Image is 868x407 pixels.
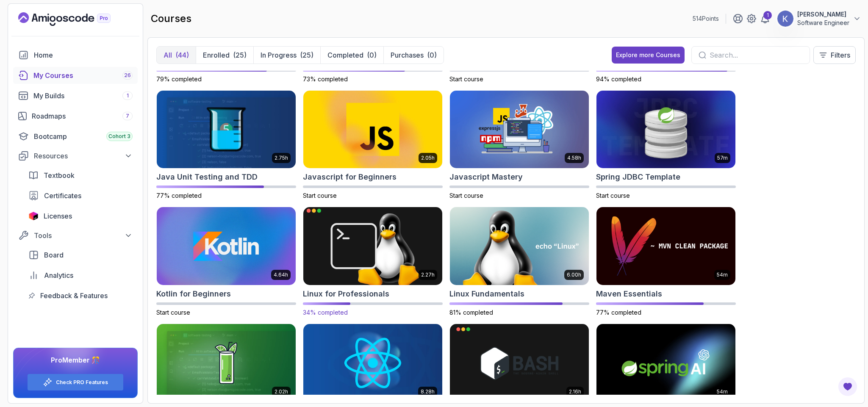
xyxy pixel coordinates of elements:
[596,75,641,83] span: 94% completed
[596,324,735,402] img: Spring AI card
[164,50,172,60] p: All
[261,50,297,60] p: In Progress
[596,309,641,316] span: 77% completed
[300,50,313,60] div: (25)
[567,271,581,278] p: 6.00h
[596,192,630,199] span: Start course
[157,91,296,169] img: Java Unit Testing and TDD card
[33,70,133,80] div: My Courses
[303,91,442,169] img: Javascript for Beginners card
[616,51,680,59] div: Explore more Courses
[777,10,861,27] button: user profile image[PERSON_NAME]Software Engineer
[449,75,483,83] span: Start course
[157,47,196,64] button: All(44)
[13,148,138,163] button: Resources
[124,72,131,79] span: 26
[421,271,435,278] p: 2.27h
[300,205,446,287] img: Linux for Professionals card
[449,171,523,183] h2: Javascript Mastery
[13,47,138,64] a: home
[253,47,320,64] button: In Progress(25)
[23,187,138,204] a: certificates
[34,230,133,241] div: Tools
[32,111,133,121] div: Roadmaps
[450,207,589,285] img: Linux Fundamentals card
[421,155,435,161] p: 2.05h
[596,171,680,183] h2: Spring JDBC Template
[710,50,803,60] input: Search...
[274,271,288,278] p: 4.64h
[303,309,348,316] span: 34% completed
[156,309,190,316] span: Start course
[303,171,397,183] h2: Javascript for Beginners
[797,19,849,27] p: Software Engineer
[175,50,189,60] div: (44)
[449,309,493,316] span: 81% completed
[33,91,133,101] div: My Builds
[320,47,383,64] button: Completed(0)
[449,192,483,199] span: Start course
[34,50,133,60] div: Home
[23,208,138,224] a: licenses
[612,47,685,64] button: Explore more Courses
[126,113,129,119] span: 7
[13,128,138,145] a: bootcamp
[383,47,444,64] button: Purchases(0)
[450,324,589,402] img: Shell Scripting card
[596,288,662,300] h2: Maven Essentials
[157,207,296,285] img: Kotlin for Beginners card
[275,155,288,161] p: 2.75h
[837,377,858,397] button: Open Feedback Button
[56,379,108,386] a: Check PRO Features
[596,207,736,317] a: Maven Essentials card54mMaven Essentials77% completed
[427,50,437,60] div: (0)
[23,246,138,263] a: board
[13,87,138,104] a: builds
[156,171,258,183] h2: Java Unit Testing and TDD
[717,155,728,161] p: 57m
[27,374,124,391] button: Check PRO Features
[44,250,64,260] span: Board
[449,207,589,317] a: Linux Fundamentals card6.00hLinux Fundamentals81% completed
[13,108,138,125] a: roadmaps
[303,324,442,402] img: React JS Developer Guide card
[596,91,735,169] img: Spring JDBC Template card
[127,92,129,99] span: 1
[303,192,337,199] span: Start course
[717,271,728,278] p: 54m
[34,131,133,141] div: Bootcamp
[28,212,39,220] img: jetbrains icon
[303,75,348,83] span: 73% completed
[777,11,793,27] img: user profile image
[44,191,81,201] span: Certificates
[421,388,435,395] p: 8.28h
[275,388,288,395] p: 2.02h
[813,46,856,64] button: Filters
[760,14,770,24] a: 1
[391,50,424,60] p: Purchases
[157,324,296,402] img: Mockito & Java Unit Testing card
[44,211,72,221] span: Licenses
[34,151,133,161] div: Resources
[693,14,719,23] p: 514 Points
[303,288,389,300] h2: Linux for Professionals
[196,47,253,64] button: Enrolled(25)
[156,90,296,200] a: Java Unit Testing and TDD card2.75hJava Unit Testing and TDD77% completed
[40,291,108,301] span: Feedback & Features
[569,388,581,395] p: 2.16h
[44,270,73,280] span: Analytics
[717,388,728,395] p: 54m
[156,288,231,300] h2: Kotlin for Beginners
[233,50,247,60] div: (25)
[449,288,524,300] h2: Linux Fundamentals
[151,12,191,25] h2: courses
[763,11,772,19] div: 1
[23,287,138,304] a: feedback
[156,192,202,199] span: 77% completed
[450,91,589,169] img: Javascript Mastery card
[596,207,735,285] img: Maven Essentials card
[367,50,377,60] div: (0)
[797,10,849,19] p: [PERSON_NAME]
[23,167,138,184] a: textbook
